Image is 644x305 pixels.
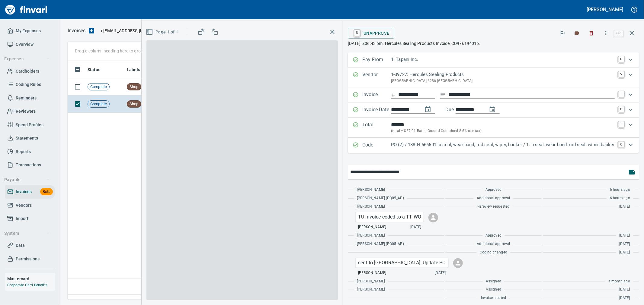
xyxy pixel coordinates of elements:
a: Reviewers [5,105,55,118]
svg: Invoice description [440,92,446,98]
span: Payable [4,176,50,184]
a: Corporate Card Benefits [7,283,47,287]
span: [PERSON_NAME] [357,233,385,239]
p: 1: Tapani Inc. [391,56,615,63]
span: Spend Profiles [16,121,43,129]
p: Invoice Date [362,106,391,114]
span: Page 1 of 1 [147,28,178,36]
span: System [4,230,50,237]
a: T [618,121,624,127]
span: Labels [127,66,148,73]
p: Invoice [362,91,391,99]
span: [DATE] [619,295,630,301]
span: Import [16,215,28,222]
button: change due date [485,102,500,117]
span: Transactions [16,161,41,169]
span: [DATE] [435,270,446,276]
span: Complete [88,101,109,107]
div: Click for options [356,258,448,268]
a: Overview [5,38,55,51]
a: Coding Rules [5,78,55,91]
span: Coding changed [480,250,507,256]
nav: breadcrumb [68,27,85,34]
span: [PERSON_NAME] (EQ05_AP) [357,195,404,201]
button: Labels [570,27,584,40]
div: Expand [348,87,639,102]
span: [PERSON_NAME] [357,187,385,193]
a: V [618,71,624,77]
span: Vendors [16,202,32,209]
a: Permissions [5,252,55,266]
span: Additional approval [477,195,510,201]
span: Reviewers [16,108,36,115]
button: Flag [556,27,569,40]
span: Assigned [486,278,501,285]
div: Expand [348,52,639,68]
span: Assigned [486,287,501,293]
span: Complete [88,84,109,90]
span: [PERSON_NAME] [357,204,385,210]
p: Total [362,121,391,134]
p: 1-39727: Hercules Sealing Products [391,71,615,78]
p: sent to [GEOGRAPHIC_DATA]; Update PO [358,259,446,266]
span: [PERSON_NAME] [358,224,386,230]
span: Cardholders [16,68,39,75]
button: Expenses [2,53,52,64]
p: Due [445,106,474,113]
span: 6 hours ago [610,195,630,201]
h6: Mastercard [7,275,55,282]
a: P [618,56,624,62]
p: TU invoice coded to a TT WO [358,213,421,221]
span: Overview [16,41,34,48]
a: Data [5,239,55,252]
div: Expand [348,138,639,153]
span: [PERSON_NAME] (EQ05_AP) [357,241,404,247]
a: Spend Profiles [5,118,55,132]
span: [EMAIL_ADDRESS][DOMAIN_NAME] [103,28,172,34]
h5: [PERSON_NAME] [587,6,623,13]
span: Labels [127,66,140,73]
span: a month ago [608,278,630,285]
button: More [599,27,613,40]
span: Permissions [16,255,40,263]
span: Coding Rules [16,81,41,88]
button: UUnapprove [348,28,394,39]
a: C [618,141,624,147]
p: Invoices [68,27,85,34]
button: Page 1 of 1 [145,27,181,38]
span: [DATE] [619,241,630,247]
button: Payable [2,174,52,185]
a: Reports [5,145,55,159]
img: Finvari [4,2,49,17]
p: Drag a column heading here to group the table [75,48,163,54]
div: Click for options [356,212,424,222]
span: 6 hours ago [610,187,630,193]
span: [DATE] [410,224,421,230]
p: Code [362,141,391,149]
a: Reminders [5,91,55,105]
span: Reminders [16,94,37,102]
p: PO (2) / 18804.666501: u seal, wear band, rod seal, wiper, backer / 1: u seal, wear band, rod sea... [391,141,615,148]
span: Beta [40,188,53,195]
a: InvoicesBeta [5,185,55,199]
p: ( ) [98,28,174,34]
span: Expenses [4,55,50,63]
p: [GEOGRAPHIC_DATA]-6286 [GEOGRAPHIC_DATA] [391,78,615,84]
span: Status [88,66,100,73]
button: change date [421,102,435,117]
span: Unapprove [353,28,389,38]
a: Import [5,212,55,225]
a: esc [614,30,623,37]
a: U [354,30,360,36]
span: Reports [16,148,31,156]
div: Expand [348,68,639,87]
a: My Expenses [5,24,55,38]
span: [DATE] [619,250,630,256]
p: (total + $57.01 Battle Ground Combined 8.6% use tax) [391,128,615,134]
a: D [618,106,624,112]
span: Close invoice [613,26,639,40]
button: System [2,228,52,239]
span: My Expenses [16,27,41,35]
span: Shop [127,101,141,107]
